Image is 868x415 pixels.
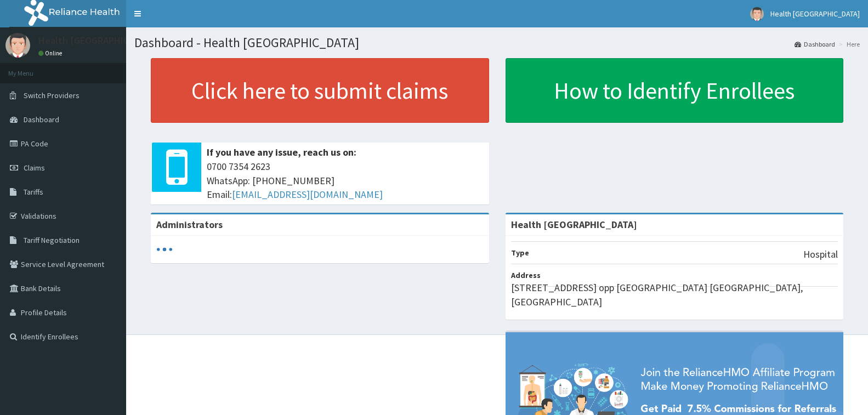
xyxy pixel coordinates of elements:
b: Type [511,248,529,258]
strong: Health [GEOGRAPHIC_DATA] [511,218,637,231]
span: Tariff Negotiation [24,235,80,245]
a: Dashboard [795,39,835,49]
b: If you have any issue, reach us on: [207,146,356,158]
h1: Dashboard - Health [GEOGRAPHIC_DATA] [134,36,860,50]
li: Here [836,39,860,49]
span: Dashboard [24,115,59,124]
img: User Image [5,33,30,58]
a: How to Identify Enrollees [506,58,844,123]
span: Claims [24,163,45,173]
span: 0700 7354 2623 WhatsApp: [PHONE_NUMBER] Email: [207,160,484,202]
p: [STREET_ADDRESS] opp [GEOGRAPHIC_DATA] [GEOGRAPHIC_DATA], [GEOGRAPHIC_DATA] [511,281,838,309]
a: Online [38,49,65,57]
p: Hospital [803,247,838,261]
a: [EMAIL_ADDRESS][DOMAIN_NAME] [232,188,383,201]
span: Switch Providers [24,90,80,100]
b: Address [511,270,541,280]
svg: audio-loading [156,241,173,258]
p: Health [GEOGRAPHIC_DATA] [38,36,161,46]
a: Click here to submit claims [151,58,489,123]
span: Tariffs [24,187,43,197]
span: Health [GEOGRAPHIC_DATA] [770,9,860,19]
b: Administrators [156,218,223,231]
img: User Image [750,7,764,21]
